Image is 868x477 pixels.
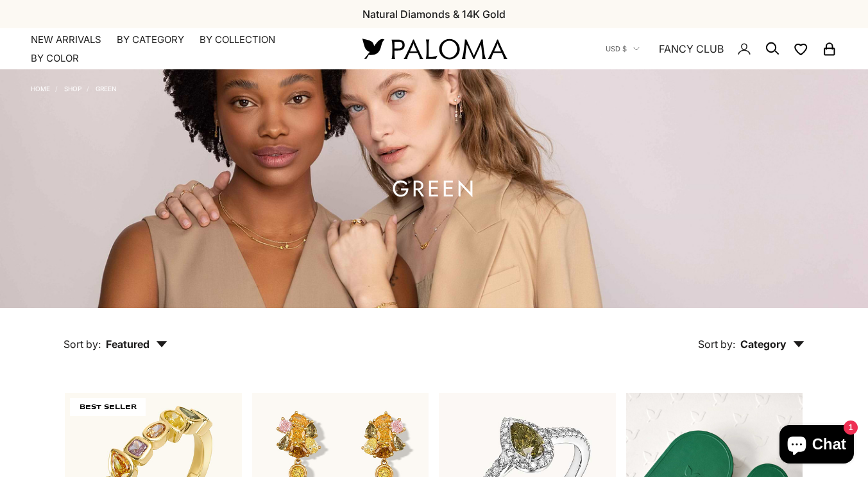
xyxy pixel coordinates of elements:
[606,43,640,55] button: USD $
[31,82,117,92] nav: Breadcrumb
[70,398,146,416] span: BEST SELLER
[96,85,117,92] a: Green
[117,33,184,46] summary: By Category
[659,40,724,57] a: FANCY CLUB
[31,85,50,92] a: Home
[106,338,167,351] span: Featured
[606,43,627,55] span: USD $
[362,6,506,22] p: Natural Diamonds & 14K Gold
[392,181,477,197] h1: Green
[64,85,81,92] a: Shop
[668,308,834,362] button: Sort by: Category
[31,52,79,65] summary: By Color
[34,308,197,362] button: Sort by: Featured
[31,33,101,46] a: NEW ARRIVALS
[740,338,804,351] span: Category
[200,33,275,46] summary: By Collection
[31,33,332,65] nav: Primary navigation
[776,425,858,467] inbox-online-store-chat: Shopify online store chat
[606,28,837,69] nav: Secondary navigation
[64,338,101,351] span: Sort by:
[698,338,735,351] span: Sort by:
